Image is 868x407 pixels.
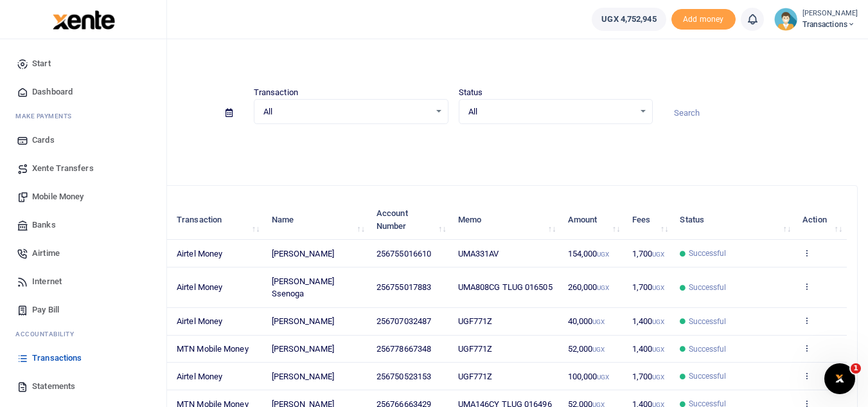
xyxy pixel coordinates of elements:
[624,200,673,240] th: Fees: activate to sort column ascending
[272,276,334,299] span: [PERSON_NAME] Ssenoga
[272,316,334,326] span: [PERSON_NAME]
[376,316,431,326] span: 256707032487
[32,86,73,98] span: Dashboard
[597,251,609,258] small: UGX
[32,219,56,231] span: Banks
[632,316,665,326] span: 1,400
[170,200,265,240] th: Transaction: activate to sort column ascending
[10,344,156,372] a: Transactions
[802,19,858,30] span: Transactions
[254,86,298,99] label: Transaction
[10,78,156,106] a: Dashboard
[568,249,610,258] span: 154,000
[32,57,51,70] span: Start
[597,374,609,381] small: UGX
[458,344,493,354] span: UGF771Z
[774,8,858,31] a: profile-user [PERSON_NAME] Transactions
[652,346,664,353] small: UGX
[177,372,222,381] span: Airtel Money
[851,363,861,374] span: 1
[10,211,156,239] a: Banks
[272,249,334,258] span: [PERSON_NAME]
[376,372,431,381] span: 256750523153
[689,282,727,293] span: Successful
[32,247,60,260] span: Airtime
[592,318,605,325] small: UGX
[25,329,74,339] span: countability
[10,106,156,126] li: M
[632,372,665,381] span: 1,700
[673,200,795,240] th: Status: activate to sort column ascending
[10,154,156,183] a: Xente Transfers
[32,134,55,147] span: Cards
[10,183,156,211] a: Mobile Money
[10,50,156,78] a: Start
[587,8,671,31] li: Wallet ballance
[824,363,855,394] iframe: Intercom live chat
[568,344,605,354] span: 52,000
[376,282,431,292] span: 256755017883
[458,249,499,258] span: UMA331AV
[459,86,483,99] label: Status
[51,14,115,24] a: logo-small logo-large logo-large
[10,324,156,344] li: Ac
[177,282,222,292] span: Airtel Money
[32,352,82,365] span: Transactions
[468,105,635,118] span: All
[795,200,847,240] th: Action: activate to sort column ascending
[652,251,664,258] small: UGX
[10,126,156,154] a: Cards
[671,9,736,30] span: Add money
[652,284,664,291] small: UGX
[802,8,858,19] small: [PERSON_NAME]
[376,344,431,354] span: 256778667348
[53,10,115,30] img: logo-large
[264,200,369,240] th: Name: activate to sort column ascending
[458,372,493,381] span: UGF771Z
[671,14,736,23] a: Add money
[632,249,665,258] span: 1,700
[568,372,610,381] span: 100,000
[263,105,430,118] span: All
[597,284,609,291] small: UGX
[49,140,858,153] p: Download
[652,374,664,381] small: UGX
[689,316,727,327] span: Successful
[774,8,797,31] img: profile-user
[10,267,156,296] a: Internet
[450,200,560,240] th: Memo: activate to sort column ascending
[10,372,156,401] a: Statements
[632,282,665,292] span: 1,700
[689,343,727,355] span: Successful
[272,372,334,381] span: [PERSON_NAME]
[376,249,431,258] span: 256755016610
[32,162,94,175] span: Xente Transfers
[32,303,59,316] span: Pay Bill
[22,111,72,121] span: ake Payments
[632,344,665,354] span: 1,400
[10,296,156,324] a: Pay Bill
[652,318,664,325] small: UGX
[560,200,624,240] th: Amount: activate to sort column ascending
[177,344,249,354] span: MTN Mobile Money
[689,370,727,382] span: Successful
[272,344,334,354] span: [PERSON_NAME]
[32,190,84,203] span: Mobile Money
[458,282,553,292] span: UMA808CG TLUG 016505
[369,200,451,240] th: Account Number: activate to sort column ascending
[592,8,666,31] a: UGX 4,752,945
[601,13,656,26] span: UGX 4,752,945
[177,316,222,326] span: Airtel Money
[568,282,610,292] span: 260,000
[568,316,605,326] span: 40,000
[671,9,736,30] li: Toup your wallet
[32,275,62,288] span: Internet
[49,55,858,69] h4: Transactions
[592,346,605,353] small: UGX
[663,102,858,124] input: Search
[177,249,222,258] span: Airtel Money
[689,248,727,259] span: Successful
[10,239,156,267] a: Airtime
[32,380,75,393] span: Statements
[458,316,493,326] span: UGF771Z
